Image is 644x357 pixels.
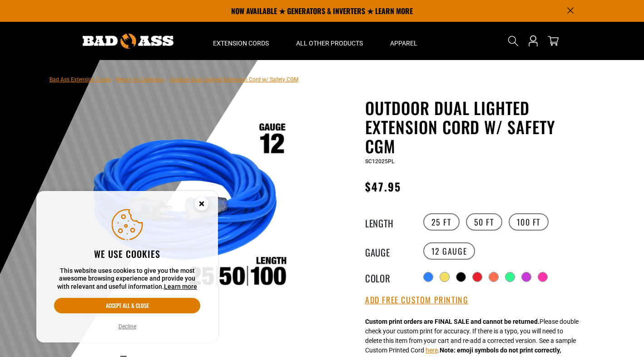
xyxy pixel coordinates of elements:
[365,98,588,156] h1: Outdoor Dual Lighted Extension Cord w/ Safety CGM
[365,295,468,305] button: Add Free Custom Printing
[426,346,438,355] button: here
[54,298,200,313] button: Accept all & close
[36,191,218,343] aside: Cookie Consent
[170,76,298,83] span: Outdoor Dual Lighted Extension Cord w/ Safety CGM
[365,178,401,195] span: $47.95
[365,271,411,283] legend: Color
[365,158,394,165] span: SC12025PL
[423,213,460,231] label: 25 FT
[83,34,173,49] img: Bad Ass Extension Cords
[113,76,114,83] span: ›
[54,267,200,291] p: This website uses cookies to give you the most awesome browsing experience and provide you with r...
[509,213,549,231] label: 100 FT
[423,242,476,260] label: 12 Gauge
[50,76,111,83] a: Bad Ass Extension Cords
[466,213,502,231] label: 50 FT
[296,39,363,47] span: All Other Products
[116,322,139,331] button: Decline
[166,76,168,83] span: ›
[376,22,431,60] summary: Apparel
[199,22,282,60] summary: Extension Cords
[365,216,411,228] legend: Length
[116,76,164,83] a: Return to Collection
[282,22,376,60] summary: All Other Products
[213,39,269,47] span: Extension Cords
[54,248,200,260] h2: We use cookies
[365,318,540,325] strong: Custom print orders are FINAL SALE and cannot be returned.
[506,34,520,48] summary: Search
[390,39,417,47] span: Apparel
[164,283,197,290] a: Learn more
[365,245,411,257] legend: Gauge
[50,74,298,85] nav: breadcrumbs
